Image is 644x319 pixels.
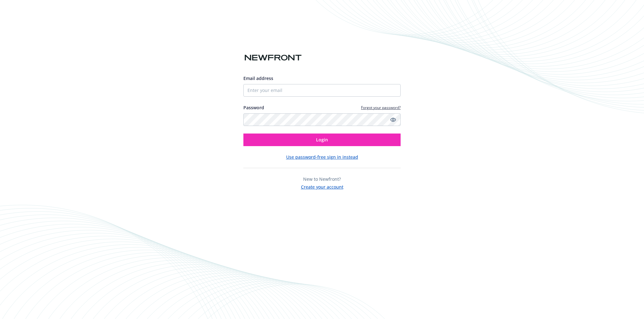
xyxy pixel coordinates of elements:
[243,104,264,111] label: Password
[243,52,303,63] img: Newfront logo
[243,75,273,81] span: Email address
[316,137,328,143] span: Login
[243,84,401,97] input: Enter your email
[303,176,341,182] span: New to Newfront?
[243,113,401,126] input: Enter your password
[301,182,343,190] button: Create your account
[243,134,401,146] button: Login
[361,105,401,110] a: Forgot your password?
[389,116,397,123] a: Show password
[286,154,358,160] button: Use password-free sign in instead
